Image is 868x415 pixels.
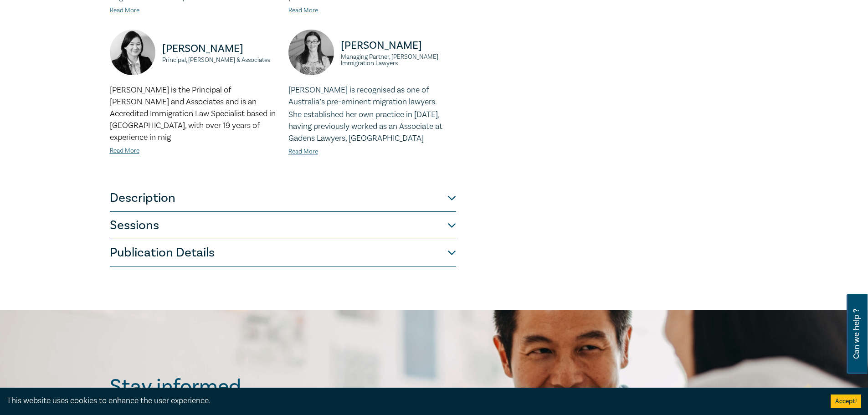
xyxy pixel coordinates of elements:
a: Read More [110,6,139,15]
button: Accept cookies [831,395,861,408]
p: She established her own practice in [DATE], having previously worked as an Associate at Gadens La... [288,109,456,144]
p: [PERSON_NAME] [162,41,277,56]
span: Can we help ? [852,299,861,369]
span: [PERSON_NAME] is the Principal of [PERSON_NAME] and Associates and is an Accredited Immigration L... [110,85,276,143]
small: Managing Partner, [PERSON_NAME] Immigration Lawyers [341,54,456,67]
p: [PERSON_NAME] is recognised as one of Australia’s pre-eminent migration lawyers. [288,84,456,108]
div: This website uses cookies to enhance the user experience. [7,395,817,407]
a: Read More [110,147,139,155]
button: Publication Details [110,239,456,266]
button: Sessions [110,212,456,239]
img: https://s3.ap-southeast-2.amazonaws.com/leo-cussen-store-production-content/Contacts/Carina%20For... [288,30,334,75]
p: [PERSON_NAME] [341,38,456,53]
h2: Stay informed. [110,375,325,399]
a: Read More [288,6,318,15]
button: Description [110,184,456,212]
a: Read More [288,148,318,156]
small: Principal, [PERSON_NAME] & Associates [162,57,277,63]
img: https://s3.ap-southeast-2.amazonaws.com/leo-cussen-store-production-content/Contacts/Lena%20Hung/... [110,30,155,75]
